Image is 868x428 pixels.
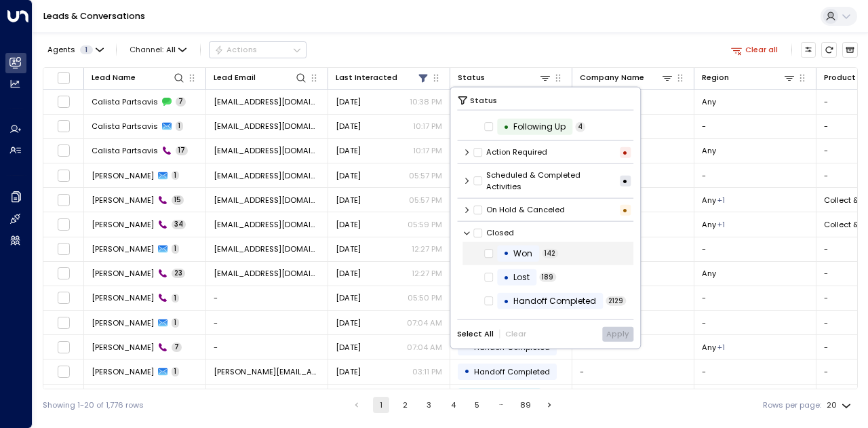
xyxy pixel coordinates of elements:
[336,145,361,156] span: Sep 30, 2025
[702,96,716,107] span: Any
[166,45,176,54] span: All
[172,318,179,328] span: 1
[410,96,442,107] p: 10:38 PM
[513,271,530,284] div: Lost
[214,268,320,279] span: DianaPoppyby@iCloud.com
[172,195,184,205] span: 15
[474,227,514,239] label: Closed
[412,366,442,377] p: 03:11 PM
[43,10,145,22] a: Leads & Conversations
[57,71,71,85] span: Toggle select all
[214,71,307,84] div: Lead Email
[214,219,320,230] span: DianaPoppyby@iCloud.com
[413,121,442,132] p: 10:17 PM
[503,244,509,263] div: •
[336,170,361,181] span: Sep 30, 2025
[214,170,320,181] span: DianaPoppyby@iCloud.com
[373,397,389,413] button: page 1
[517,397,534,413] button: Go to page 89
[409,195,442,206] p: 05:57 PM
[464,362,470,381] div: •
[412,268,442,279] p: 12:27 PM
[206,335,328,359] td: -
[336,71,429,84] div: Last Interacted
[336,121,361,132] span: Sep 30, 2025
[575,122,585,132] span: 4
[209,41,307,58] div: Button group with a nested menu
[717,195,725,206] div: Coventry
[172,171,179,180] span: 1
[407,342,442,353] p: 07:04 AM
[694,163,816,187] td: -
[336,244,361,254] span: Sep 26, 2025
[503,267,509,287] div: •
[821,42,837,58] span: Refresh
[92,268,154,279] span: Diana Bradbury
[702,342,716,353] span: Any
[572,359,694,383] td: -
[172,220,186,229] span: 34
[580,71,673,84] div: Company Name
[57,267,71,280] span: Toggle select row
[176,146,188,155] span: 17
[542,248,558,258] span: 142
[408,219,442,230] p: 05:59 PM
[842,42,858,58] button: Archived Leads
[80,45,93,54] span: 1
[505,330,526,338] button: Clear
[214,366,320,377] span: david.a.finlay@gmail.com
[43,400,144,411] div: Showing 1-20 of 1,776 rows
[336,317,361,328] span: Sep 28, 2025
[702,71,729,84] div: Region
[694,385,816,408] td: -
[92,195,154,206] span: Diana Bradbury
[702,195,716,206] span: Any
[92,292,154,303] span: Roman Sotama
[513,295,596,307] div: Handoff Completed
[694,359,816,383] td: -
[92,342,154,353] span: Roman Sotama
[92,96,158,107] span: Calista Partsavis
[620,147,631,157] div: •
[125,42,191,57] span: Channel:
[47,46,75,54] span: Agents
[336,292,361,303] span: Sep 30, 2025
[214,145,320,156] span: callipart@gmail.com
[503,117,509,137] div: •
[92,170,154,181] span: Diana Bradbury
[336,195,361,206] span: Sep 30, 2025
[469,397,486,413] button: Go to page 5
[827,397,854,414] div: 20
[214,45,257,54] div: Actions
[694,115,816,138] td: -
[763,400,821,411] label: Rows per page:
[336,71,397,84] div: Last Interacted
[214,71,256,84] div: Lead Email
[92,219,154,230] span: Diana Bradbury
[572,385,694,408] td: -
[409,170,442,181] p: 05:57 PM
[172,244,179,254] span: 1
[57,242,71,256] span: Toggle select row
[458,71,485,84] div: Status
[57,365,71,378] span: Toggle select row
[336,219,361,230] span: Sep 28, 2025
[336,268,361,279] span: Sep 26, 2025
[801,42,816,58] button: Customize
[172,294,179,303] span: 1
[702,71,795,84] div: Region
[413,145,442,156] p: 10:17 PM
[493,397,509,413] div: …
[92,317,154,328] span: Roman Sotama
[620,176,631,187] div: •
[57,316,71,330] span: Toggle select row
[336,366,361,377] span: Sep 30, 2025
[92,244,154,254] span: Diana Bradbury
[57,95,71,109] span: Toggle select row
[474,147,547,158] label: Action Required
[694,237,816,261] td: -
[176,121,183,131] span: 1
[407,317,442,328] p: 07:04 AM
[702,219,716,230] span: Any
[474,366,550,377] span: Handoff Completed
